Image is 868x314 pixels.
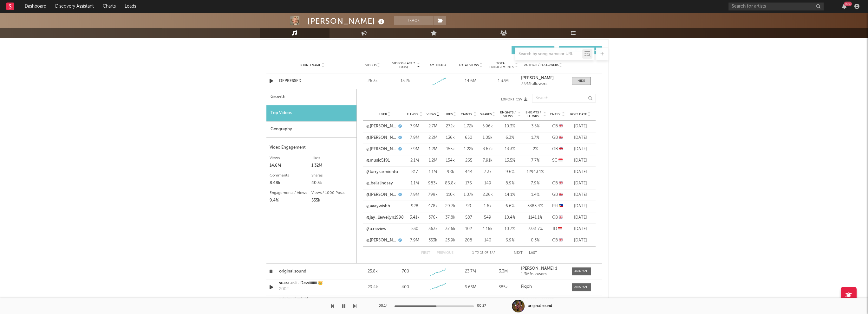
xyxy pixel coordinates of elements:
[569,215,592,221] div: [DATE]
[426,146,440,152] div: 1.2M
[524,215,546,221] div: 1141.1 %
[443,237,458,244] div: 23.9k
[550,180,565,187] div: GB
[480,215,496,221] div: 549
[426,226,440,232] div: 363k
[515,52,582,57] input: Search by song name or URL
[401,78,410,84] div: 13.2k
[461,226,477,232] div: 102
[524,146,546,152] div: 2 %
[499,180,521,187] div: 8.9 %
[426,169,440,175] div: 1.1M
[524,203,546,209] div: 3383.4 %
[499,226,521,232] div: 10.7 %
[407,192,423,198] div: 7.9M
[559,124,563,128] span: 🇬🇧
[311,172,353,179] div: Shares
[358,268,388,275] div: 25.8k
[366,215,404,221] a: @jay_llewellyn1998
[480,112,492,116] span: Shares
[488,61,514,69] span: Total Engagements
[270,144,353,151] div: Video Engagement
[279,280,345,286] a: suara asli - Dewiiiiiiii 👑
[559,238,563,242] span: 🇬🇧
[521,76,565,80] a: [PERSON_NAME]
[443,180,458,187] div: 86.8k
[461,215,477,221] div: 587
[524,169,546,175] div: 12943.1 %
[426,123,440,130] div: 2.7M
[488,284,518,291] div: 385k
[311,179,353,187] div: 40.3k
[569,157,592,164] div: [DATE]
[512,46,554,54] button: UGC(1.3k)
[279,78,345,84] a: DEPRESSED
[456,268,485,275] div: 23.7M
[569,203,592,209] div: [DATE]
[570,112,587,116] span: Post Date
[558,158,563,163] span: 🇸🇬
[480,203,496,209] div: 1.6k
[426,203,440,209] div: 478k
[366,135,397,141] a: @[PERSON_NAME]
[366,192,397,198] a: @[PERSON_NAME]
[443,146,458,152] div: 155k
[559,215,563,220] span: 🇬🇧
[401,268,409,275] div: 700
[379,112,387,116] span: User
[407,237,423,244] div: 7.9M
[427,112,436,116] span: Views
[311,189,353,197] div: Views / 1000 Posts
[550,135,565,141] div: GB
[550,112,561,116] span: Cntry.
[445,112,453,116] span: Likes
[443,226,458,232] div: 37.6k
[521,266,557,271] strong: [PERSON_NAME] :)
[559,46,602,54] button: Official(23)
[307,16,386,26] div: [PERSON_NAME]
[461,157,477,164] div: 265
[524,135,546,141] div: 1.7 %
[407,112,419,116] span: Fllwrs.
[524,192,546,198] div: 1.4 %
[521,82,565,86] div: 7.9M followers
[480,123,496,130] div: 5.96k
[550,146,565,152] div: GB
[407,226,423,232] div: 530
[443,192,458,198] div: 110k
[407,203,423,209] div: 928
[466,249,501,257] div: 1 11 177
[559,147,563,151] span: 🇬🇧
[499,237,521,244] div: 6.9 %
[842,4,846,9] button: 99+
[488,78,518,84] div: 1.37M
[521,285,532,289] strong: Fiqoh
[279,296,345,302] a: origineel geluid
[569,135,592,141] div: [DATE]
[366,226,387,232] a: @a.rieview
[300,63,321,67] span: Sound Name
[358,284,388,291] div: 29.4k
[524,157,546,164] div: 7.7 %
[461,146,477,152] div: 1.22k
[279,268,345,275] div: original sound
[390,61,416,69] span: Videos (last 7 days)
[569,192,592,198] div: [DATE]
[461,123,477,130] div: 1.72k
[569,226,592,232] div: [DATE]
[421,251,430,255] button: First
[270,197,311,204] div: 9.4%
[366,146,397,152] a: @[PERSON_NAME]
[480,180,496,187] div: 149
[461,192,477,198] div: 1.07k
[550,157,565,164] div: SG
[311,154,353,162] div: Likes
[407,146,423,152] div: 7.9M
[443,215,458,221] div: 37.8k
[524,111,543,118] span: Engmts / Fllwrs.
[443,123,458,130] div: 272k
[569,237,592,244] div: [DATE]
[569,123,592,130] div: [DATE]
[426,135,440,141] div: 2.2M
